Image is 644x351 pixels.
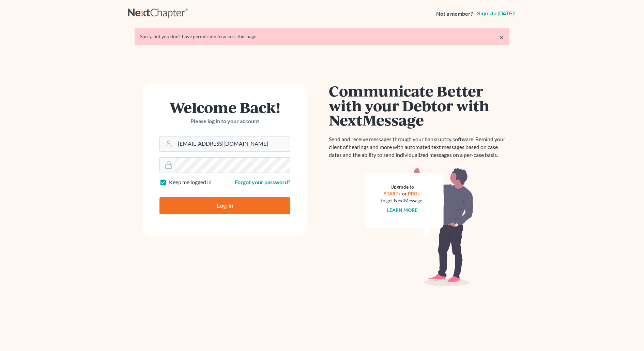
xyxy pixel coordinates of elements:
[159,100,290,115] h1: Welcome Back!
[499,33,504,41] a: ×
[159,117,290,125] p: Please log in to your account
[175,136,290,151] input: Email Address
[381,184,423,190] div: Upgrade to
[235,179,290,185] a: Forgot your password?
[329,135,509,159] p: Send and receive messages through your bankruptcy software. Remind your client of hearings and mo...
[436,10,473,18] strong: Not a member?
[384,191,401,196] a: START+
[159,197,290,214] input: Log In
[476,11,516,16] a: Sign up [DATE]!
[169,178,212,186] label: Keep me logged in
[329,84,509,127] h1: Communicate Better with your Debtor with NextMessage
[387,207,417,213] a: Learn more
[381,197,423,204] div: to get NextMessage.
[408,191,420,196] a: PRO+
[365,167,474,287] img: nextmessage_bg-59042aed3d76b12b5cd301f8e5b87938c9018125f34e5fa2b7a6b67550977c72.svg
[140,33,504,40] div: Sorry, but you don't have permission to access this page
[402,191,407,196] span: or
